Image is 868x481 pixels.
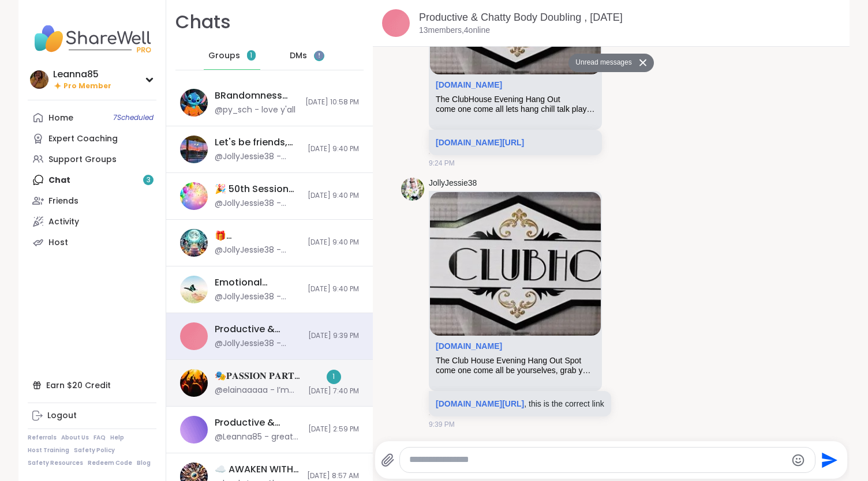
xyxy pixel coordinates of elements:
span: [DATE] 8:57 AM [307,471,359,481]
img: ShareWell Nav Logo [28,18,156,59]
div: @JollyJessie38 - [DOMAIN_NAME][URL] , this is the correct link [215,291,301,303]
div: ☁️ AWAKEN WITH BEAUTIFUL SOULS ☀️ , [DATE] [215,463,300,476]
img: 🎁 Lynette’s Spooktacular Birthday Party 🎃 , Oct 11 [180,229,208,257]
div: Leanna85 [53,68,111,81]
div: BRandomness last call, [DATE] [215,89,298,102]
a: About Us [61,434,89,442]
div: @JollyJessie38 - [DOMAIN_NAME][URL] , this is the correct link [215,151,301,163]
span: Groups [208,50,240,62]
span: 9:39 PM [429,419,455,430]
div: Host [48,237,68,249]
a: JollyJessie38 [429,178,477,189]
div: @elainaaaaa - I’m going to check my texts so it’ll kick me out but I’ll be right back [215,385,301,396]
img: Productive & Chatty Body Doubling, Oct 12 [180,416,208,444]
div: Friends [48,196,78,207]
img: Emotional Release: It's Time, Oct 11 [180,276,208,303]
a: Host Training [28,446,69,454]
p: , this is the correct link [436,398,604,409]
div: 🎉 50th Session Celebration! 🎉, [DATE] [215,183,301,196]
div: Productive & Chatty Body Doubling, [DATE] [215,416,301,429]
div: come one come all lets hang chill talk play games and enjoy the night together this is a chill zo... [436,104,595,114]
button: Emoji picker [791,453,805,467]
span: [DATE] 9:40 PM [308,238,359,247]
a: [DOMAIN_NAME][URL] [436,138,524,147]
img: Productive & Chatty Body Doubling , Oct 10 [382,9,410,37]
a: Activity [28,211,156,232]
h1: Chats [175,9,231,35]
img: https://sharewell-space-live.sfo3.digitaloceanspaces.com/user-generated/3602621c-eaa5-4082-863a-9... [401,178,424,201]
img: Leanna85 [30,70,48,89]
a: Attachment [436,80,502,89]
div: @JollyJessie38 - [DOMAIN_NAME][URL] , this is the correct link [215,338,301,350]
img: Productive & Chatty Body Doubling , Oct 10 [180,322,208,350]
div: 1 [327,370,341,384]
a: Expert Coaching [28,128,156,149]
button: Unread messages [568,54,635,72]
a: Home7Scheduled [28,107,156,128]
span: 9:24 PM [429,158,455,168]
img: 🎭𝐏𝐀𝐒𝐒𝐈𝐎𝐍 𝐏𝐀𝐑𝐓𝐘🎭, Oct 12 [180,369,208,397]
a: Help [110,434,124,442]
a: FAQ [93,434,106,442]
textarea: Type your message [409,454,786,466]
img: 🎉 50th Session Celebration! 🎉, Oct 11 [180,182,208,210]
a: Safety Policy [74,446,115,454]
span: [DATE] 9:40 PM [308,191,359,201]
div: @JollyJessie38 - [DOMAIN_NAME][URL] , this is the correct link [215,198,301,209]
img: BRandomness last call, Oct 12 [180,89,208,117]
a: Friends [28,190,156,211]
div: The Club House Evening Hang Out Spot [436,356,595,366]
div: Logout [47,410,77,422]
a: Productive & Chatty Body Doubling , [DATE] [419,12,623,23]
span: [DATE] 9:40 PM [308,144,359,154]
span: [DATE] 10:58 PM [305,97,359,107]
span: Pro Member [63,81,111,91]
div: Support Groups [48,154,117,166]
a: Host [28,232,156,253]
div: 🎁 [PERSON_NAME]’s Spooktacular Birthday Party 🎃 , [DATE] [215,230,301,242]
div: The ClubHouse Evening Hang Out [436,95,595,104]
div: 🎭𝐏𝐀𝐒𝐒𝐈𝐎𝐍 𝐏𝐀𝐑𝐓𝐘🎭, [DATE] [215,370,301,382]
span: [DATE] 9:39 PM [308,331,359,341]
p: 13 members, 4 online [419,25,490,36]
span: [DATE] 7:40 PM [308,386,359,396]
div: Home [48,112,73,124]
button: Send [815,447,841,473]
div: come one come all be yourselves, grab your favorite beverage of choice, a snack, pull up a chair ... [436,366,595,375]
div: Emotional Release: It's Time, [DATE] [215,276,301,289]
div: Expert Coaching [48,133,118,145]
div: Productive & Chatty Body Doubling , [DATE] [215,323,301,336]
div: Activity [48,216,79,228]
img: Let's be friends, Oct 12 [180,136,208,163]
a: Attachment [436,341,502,351]
div: Earn $20 Credit [28,375,156,396]
span: [DATE] 9:40 PM [308,284,359,294]
a: Safety Resources [28,459,83,467]
a: Logout [28,405,156,426]
span: 7 Scheduled [113,113,154,122]
a: Redeem Code [88,459,132,467]
div: @Leanna85 - great time nut i have to go into meeting bye [215,431,301,443]
div: Let's be friends, [DATE] [215,136,301,149]
div: @py_sch - love y'all [215,104,295,116]
iframe: Spotlight [315,51,324,60]
img: The Club House Evening Hang Out Spot [430,192,601,336]
a: Blog [137,459,151,467]
span: [DATE] 2:59 PM [308,424,359,434]
div: @JollyJessie38 - [DOMAIN_NAME][URL] , this is the correct link [215,245,301,256]
span: DMs [290,50,307,62]
a: Referrals [28,434,57,442]
a: Support Groups [28,149,156,170]
a: [DOMAIN_NAME][URL] [436,399,524,408]
span: 1 [250,51,252,61]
